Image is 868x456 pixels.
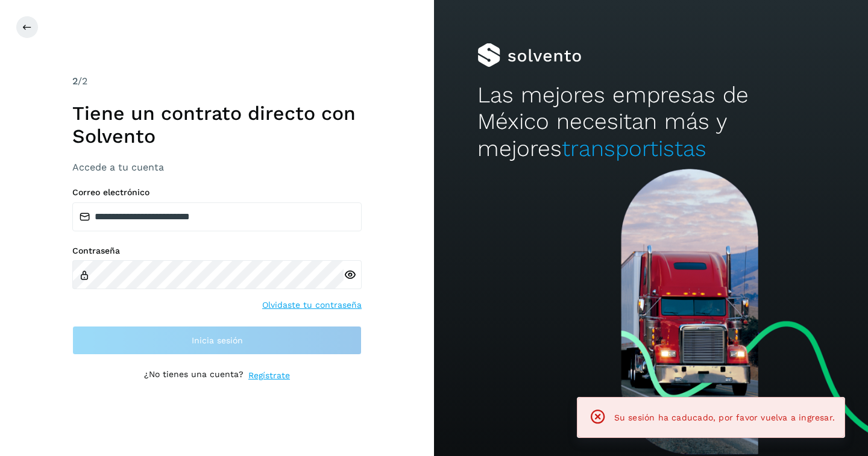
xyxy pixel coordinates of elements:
[562,136,706,161] span: transportistas
[72,75,78,87] span: 2
[72,187,362,198] label: Correo electrónico
[72,102,362,148] h1: Tiene un contrato directo con Solvento
[192,336,243,345] span: Inicia sesión
[248,369,290,382] a: Regístrate
[614,413,835,422] span: Su sesión ha caducado, por favor vuelva a ingresar.
[477,82,825,162] h2: Las mejores empresas de México necesitan más y mejores
[72,74,362,89] div: /2
[72,246,362,256] label: Contraseña
[262,299,362,311] a: Olvidaste tu contraseña
[72,161,362,173] h3: Accede a tu cuenta
[144,369,244,382] p: ¿No tienes una cuenta?
[72,326,362,355] button: Inicia sesión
